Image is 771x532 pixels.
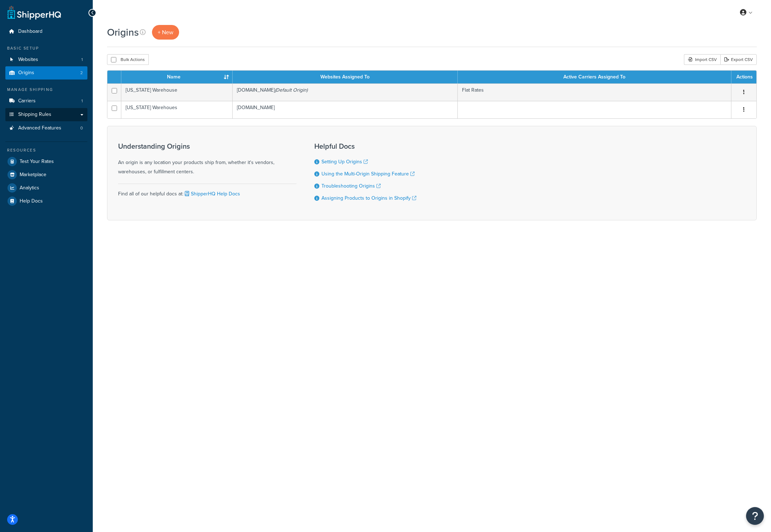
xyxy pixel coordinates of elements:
h3: Helpful Docs [314,142,416,150]
a: Analytics [5,181,87,194]
a: Assigning Products to Origins in Shopify [321,194,416,202]
td: Flat Rates [458,83,731,101]
div: Basic Setup [5,45,87,51]
th: Name : activate to sort column ascending [121,71,233,83]
a: Setting Up Origins [321,158,368,165]
span: Help Docs [20,198,43,204]
div: Resources [5,147,87,153]
button: Bulk Actions [107,54,149,65]
a: Test Your Rates [5,155,87,168]
td: [US_STATE] Warehoues [121,101,233,118]
a: Advanced Features 0 [5,122,87,135]
a: Shipping Rules [5,108,87,121]
th: Websites Assigned To [233,71,457,83]
span: Marketplace [20,172,46,178]
li: Websites [5,53,87,66]
span: 2 [80,70,83,76]
h3: Understanding Origins [118,142,296,150]
span: 1 [81,57,83,63]
td: [DOMAIN_NAME] [233,101,457,118]
i: (Default Origin) [275,86,308,94]
span: Advanced Features [18,125,61,131]
span: Analytics [20,185,39,191]
a: Using the Multi-Origin Shipping Feature [321,170,415,178]
a: Export CSV [720,54,757,65]
div: Manage Shipping [5,87,87,93]
a: Marketplace [5,168,87,181]
li: Advanced Features [5,122,87,135]
span: Websites [18,57,38,63]
a: + New [152,25,179,40]
span: + New [158,28,173,36]
td: [DOMAIN_NAME] [233,83,457,101]
span: Carriers [18,98,36,104]
a: Dashboard [5,25,87,38]
li: Origins [5,66,87,80]
a: Websites 1 [5,53,87,66]
a: Origins 2 [5,66,87,80]
button: Open Resource Center [746,507,764,525]
span: 1 [81,98,83,104]
div: An origin is any location your products ship from, whether it's vendors, warehouses, or fulfillme... [118,142,296,177]
li: Carriers [5,94,87,108]
div: Find all of our helpful docs at: [118,184,296,199]
span: Origins [18,70,34,76]
span: Shipping Rules [18,112,51,118]
a: Troubleshooting Origins [321,182,381,190]
th: Actions [731,71,756,83]
span: 0 [80,125,83,131]
td: [US_STATE] Warehouse [121,83,233,101]
div: Import CSV [684,54,720,65]
h1: Origins [107,25,139,39]
a: Carriers 1 [5,94,87,108]
a: ShipperHQ Help Docs [183,190,240,198]
span: Dashboard [18,29,42,35]
a: ShipperHQ Home [7,5,61,20]
span: Test Your Rates [20,159,54,165]
a: Help Docs [5,195,87,208]
th: Active Carriers Assigned To [458,71,731,83]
